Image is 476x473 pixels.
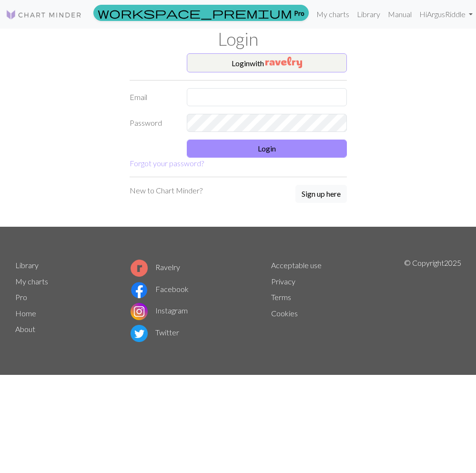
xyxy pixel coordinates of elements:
img: Logo [6,9,82,20]
a: Instagram [131,306,188,315]
a: About [15,324,35,333]
label: Email [124,88,181,106]
button: Loginwith [187,53,347,72]
a: Ravelry [131,262,180,272]
a: Pro [93,5,309,21]
a: Acceptable use [271,261,322,270]
a: Sign up here [295,185,347,204]
button: Login [187,140,347,158]
a: Forgot your password? [130,159,204,168]
a: Home [15,309,36,318]
a: Library [15,261,39,270]
img: Twitter logo [131,325,148,342]
img: Facebook logo [131,282,148,299]
img: Instagram logo [131,303,148,320]
img: Ravelry logo [131,260,148,277]
a: Terms [271,292,291,302]
a: Cookies [271,309,298,318]
a: Twitter [131,328,179,337]
span: workspace_premium [98,6,292,20]
img: Ravelry [265,57,302,68]
label: Password [124,114,181,132]
a: My charts [15,277,48,286]
a: Pro [15,292,27,302]
a: Manual [384,5,415,24]
a: My charts [313,5,353,24]
button: Sign up here [295,185,347,203]
p: © Copyright 2025 [404,257,461,344]
a: Library [353,5,384,24]
a: Facebook [131,284,189,293]
a: Privacy [271,277,295,286]
h1: Login [10,29,467,50]
p: New to Chart Minder? [130,185,203,196]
